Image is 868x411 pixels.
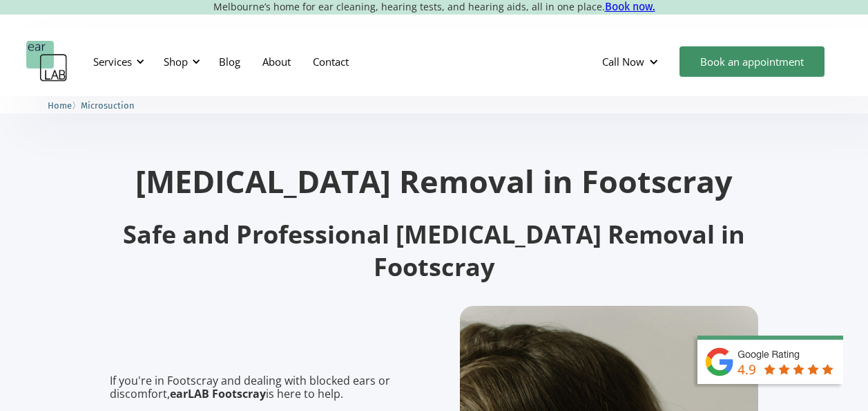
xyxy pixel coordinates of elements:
[110,165,759,197] h1: [MEDICAL_DATA] Removal in Footscray
[164,55,188,68] div: Shop
[81,98,135,111] a: Microsuction
[48,100,72,111] span: Home
[602,55,644,68] div: Call Now
[170,386,266,401] strong: earLAB Footscray
[48,98,72,111] a: Home
[302,42,360,82] a: Contact
[81,100,135,111] span: Microsuction
[85,41,148,82] div: Services
[208,42,251,82] a: Blog
[155,41,204,82] div: Shop
[48,98,81,113] li: 〉
[26,41,68,82] a: home
[93,55,132,68] div: Services
[251,42,302,82] a: About
[679,46,824,77] a: Book an appointment
[591,41,673,82] div: Call Now
[110,219,759,284] h2: Safe and Professional [MEDICAL_DATA] Removal in Footscray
